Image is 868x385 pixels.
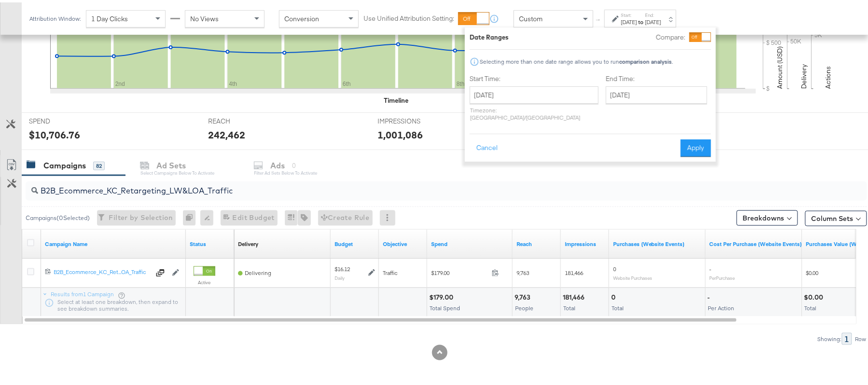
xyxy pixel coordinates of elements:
[470,104,599,119] p: Timezone: [GEOGRAPHIC_DATA]/[GEOGRAPHIC_DATA]
[594,16,603,20] span: ↑
[817,333,842,340] div: Showing:
[637,16,645,23] strong: to
[470,30,509,40] div: Date Ranges
[563,290,588,300] div: 181,466
[681,137,711,154] button: Apply
[613,273,652,278] sub: Website Purchases
[710,273,735,278] sub: Per Purchase
[842,330,852,343] div: 1
[93,159,105,168] div: 82
[430,302,460,309] span: Total Spend
[383,267,397,274] span: Traffic
[565,267,583,274] span: 181,466
[29,125,80,139] div: $10,706.76
[517,238,557,246] a: The number of people your ad was served to.
[708,302,735,309] span: Per Action
[43,158,86,169] div: Campaigns
[612,302,624,309] span: Total
[378,114,450,124] span: IMPRESSIONS
[710,238,802,246] a: The average cost for each purchase tracked by your Custom Audience pixel on your website after pe...
[335,273,345,278] sub: Daily
[517,267,529,274] span: 9,763
[611,290,618,300] div: 0
[429,290,456,300] div: $179.00
[431,267,488,274] span: $179.00
[656,30,686,40] label: Compare:
[54,266,150,274] div: B2B_Ecommerce_KC_Ret...OA_Traffic
[645,10,661,16] label: End:
[619,55,672,63] strong: comparison analysis
[26,211,90,220] div: Campaigns ( 0 Selected)
[470,72,599,81] label: Start Time:
[91,12,128,21] span: 1 Day Clicks
[38,175,790,194] input: Search Campaigns by Name, ID or Objective
[384,94,408,103] div: Timeline
[54,266,150,275] a: B2B_Ecommerce_KC_Ret...OA_Traffic
[800,62,809,86] text: Delivery
[479,56,673,63] div: Selecting more than one date range allows you to run .
[208,114,280,124] span: REACH
[364,12,454,21] label: Use Unified Attribution Setting:
[45,238,182,246] a: Your campaign name.
[284,12,319,21] span: Conversion
[776,44,784,86] text: Amount (USD)
[606,72,711,81] label: End Time:
[519,12,543,21] span: Custom
[621,16,637,24] div: [DATE]
[378,125,423,139] div: 1,001,086
[613,238,702,246] a: The number of times a purchase was made tracked by your Custom Audience pixel on your website aft...
[470,137,504,154] button: Cancel
[621,10,637,16] label: Start:
[806,267,819,274] span: $0.00
[383,238,423,246] a: Your campaign's objective.
[515,302,533,309] span: People
[708,290,713,300] div: -
[563,302,575,309] span: Total
[855,333,867,340] div: Row
[29,13,81,20] div: Attribution Window:
[515,290,533,300] div: 9,763
[737,208,798,223] button: Breakdowns
[335,238,375,246] a: The maximum amount you're willing to spend on your ads, on average each day or over the lifetime ...
[431,238,509,246] a: The total amount spent to date.
[335,263,350,271] div: $16.12
[804,290,826,300] div: $0.00
[565,238,605,246] a: The number of times your ad was served. On mobile apps an ad is counted as served the first time ...
[194,277,215,283] label: Active
[613,263,616,270] span: 0
[805,302,817,309] span: Total
[645,16,661,24] div: [DATE]
[238,238,258,246] a: Reflects the ability of your Ad Campaign to achieve delivery based on ad states, schedule and bud...
[208,125,245,139] div: 242,462
[190,12,219,21] span: No Views
[29,114,101,124] span: SPEND
[824,64,833,86] text: Actions
[245,267,271,274] span: Delivering
[805,208,867,224] button: Column Sets
[238,238,258,246] div: Delivery
[183,208,200,223] div: 0
[190,238,230,246] a: Shows the current state of your Ad Campaign.
[710,263,712,270] span: -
